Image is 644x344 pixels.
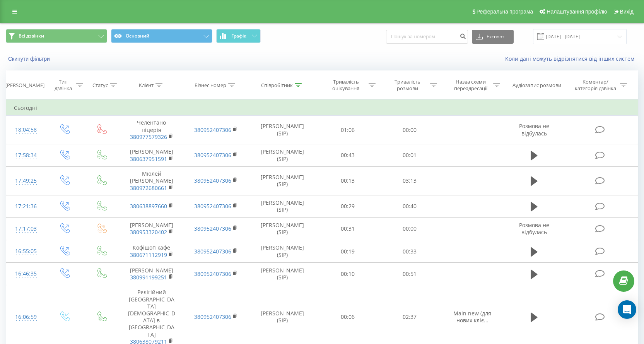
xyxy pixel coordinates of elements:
a: 380952407306 [194,151,231,159]
button: Скинути фільтри [6,55,54,62]
span: Налаштування профілю [547,9,607,15]
span: Розмова не відбулась [519,221,549,236]
td: 03:13 [379,167,441,195]
a: 380638897660 [130,202,167,210]
div: Співробітник [261,82,293,89]
td: 00:01 [379,144,441,166]
td: 00:00 [379,116,441,144]
button: Основний [111,29,212,43]
a: 380637951591 [130,155,167,163]
a: 380991199251 [130,274,167,281]
td: Сьогодні [6,100,638,116]
div: 17:17:03 [14,221,38,236]
a: Коли дані можуть відрізнятися вiд інших систем [505,55,638,62]
td: [PERSON_NAME] [120,144,184,166]
td: 00:43 [317,144,379,166]
td: [PERSON_NAME] (SIP) [248,240,317,263]
div: 17:58:34 [14,148,38,163]
a: 380952407306 [194,270,231,277]
button: Всі дзвінки [6,29,107,43]
td: 00:51 [379,263,441,285]
div: [PERSON_NAME] [5,82,44,89]
span: Реферальна програма [477,9,533,15]
td: 00:29 [317,195,379,217]
div: Коментар/категорія дзвінка [573,79,618,92]
div: 17:21:36 [14,199,38,214]
td: [PERSON_NAME] [120,217,184,240]
a: 380952407306 [194,177,231,184]
span: Всі дзвінки [19,33,44,39]
div: 16:55:05 [14,244,38,259]
td: [PERSON_NAME] (SIP) [248,144,317,166]
a: 380671112919 [130,251,167,258]
a: 380952407306 [194,248,231,255]
input: Пошук за номером [386,30,468,44]
a: 380953320402 [130,228,167,236]
div: 16:06:59 [14,310,38,325]
div: Статус [92,82,108,89]
div: Бізнес номер [195,82,226,89]
td: 00:00 [379,217,441,240]
div: Тривалість очікування [325,79,367,92]
td: [PERSON_NAME] (SIP) [248,167,317,195]
div: Назва схеми переадресації [450,79,491,92]
div: 16:46:35 [14,266,38,281]
a: 380952407306 [194,225,231,232]
td: [PERSON_NAME] (SIP) [248,195,317,217]
div: Тип дзвінка [52,79,74,92]
span: Вихід [620,9,634,15]
a: 380977579326 [130,133,167,140]
td: 00:40 [379,195,441,217]
td: 00:10 [317,263,379,285]
td: 00:31 [317,217,379,240]
div: Клієнт [139,82,154,89]
td: [PERSON_NAME] (SIP) [248,263,317,285]
div: Аудіозапис розмови [512,82,561,89]
td: 01:06 [317,116,379,144]
td: 00:19 [317,240,379,263]
a: 380952407306 [194,126,231,133]
span: Main new (для нових кліє... [453,310,491,324]
td: Мюлей [PERSON_NAME] [120,167,184,195]
a: 380972680661 [130,184,167,192]
td: Кофішоп кафе [120,240,184,263]
a: 380952407306 [194,202,231,210]
button: Експорт [472,30,514,44]
td: Челентано піцерія [120,116,184,144]
td: [PERSON_NAME] (SIP) [248,116,317,144]
button: Графік [216,29,261,43]
td: 00:33 [379,240,441,263]
td: 00:13 [317,167,379,195]
a: 380952407306 [194,313,231,320]
div: 17:49:25 [14,173,38,188]
span: Графік [231,33,246,39]
div: Open Intercom Messenger [618,300,636,319]
td: [PERSON_NAME] (SIP) [248,217,317,240]
span: Розмова не відбулась [519,122,549,137]
div: 18:04:58 [14,122,38,137]
td: [PERSON_NAME] [120,263,184,285]
div: Тривалість розмови [387,79,428,92]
